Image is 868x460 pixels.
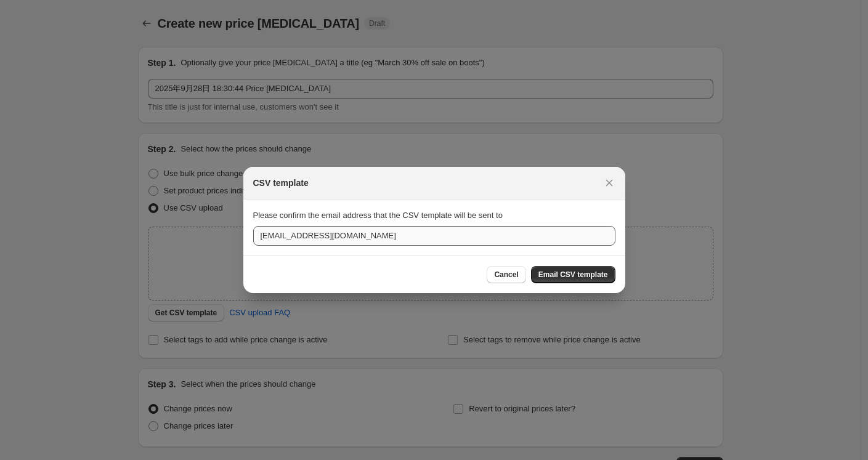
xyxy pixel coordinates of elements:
[538,270,608,280] span: Email CSV template
[494,270,518,280] span: Cancel
[531,266,615,283] button: Email CSV template
[253,177,309,189] h2: CSV template
[253,211,503,220] span: Please confirm the email address that the CSV template will be sent to
[487,266,525,283] button: Cancel
[601,174,618,192] button: Close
